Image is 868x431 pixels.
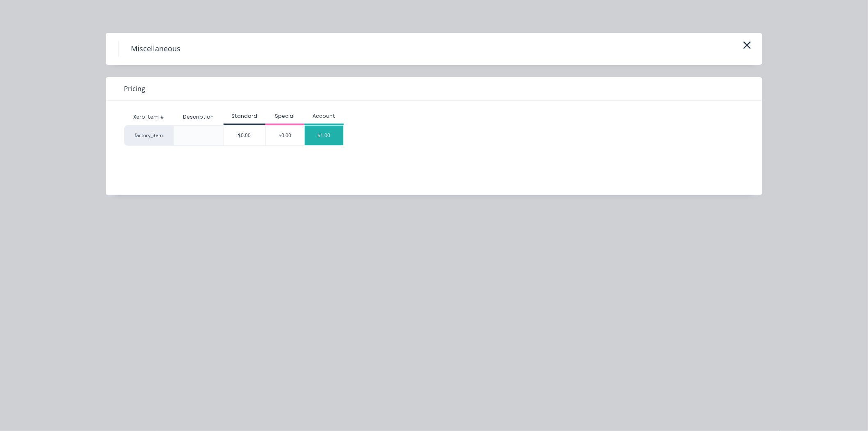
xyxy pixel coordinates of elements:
[266,126,305,145] div: $0.00
[124,125,174,146] div: factory_item
[265,112,305,120] div: Special
[224,126,265,145] div: $0.00
[124,84,145,94] span: Pricing
[305,126,343,145] div: $1.00
[304,112,344,120] div: Account
[224,112,265,120] div: Standard
[176,107,220,127] div: Description
[118,41,193,57] h4: Miscellaneous
[124,109,174,125] div: Xero Item #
